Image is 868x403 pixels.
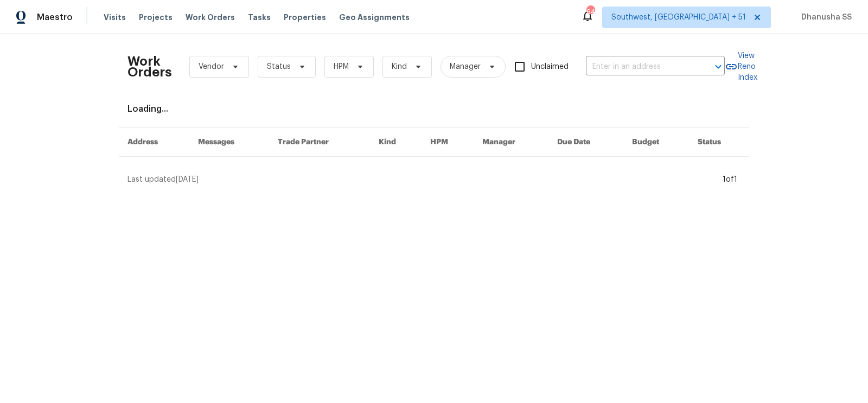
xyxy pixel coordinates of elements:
input: Enter in an address [586,59,694,75]
a: View Reno Index [725,50,757,83]
div: Loading... [127,104,741,114]
th: Messages [189,128,269,157]
span: [DATE] [176,176,199,183]
th: Manager [474,128,548,157]
span: Geo Assignments [339,12,410,23]
span: Vendor [199,61,224,72]
th: Kind [370,128,422,157]
span: Status [267,61,291,72]
th: Trade Partner [269,128,371,157]
span: Manager [450,61,481,72]
span: Southwest, [GEOGRAPHIC_DATA] + 51 [611,12,746,23]
span: Kind [392,61,407,72]
th: Address [119,128,189,157]
div: 649 [586,7,594,17]
h2: Work Orders [127,56,172,78]
th: Budget [623,128,689,157]
span: Visits [104,12,126,23]
span: Dhanusha SS [797,12,852,23]
th: Status [689,128,749,157]
span: Unclaimed [531,61,569,73]
span: Tasks [248,14,271,21]
span: HPM [334,61,349,72]
span: Maestro [37,12,73,23]
div: 1 of 1 [723,174,737,185]
th: HPM [422,128,474,157]
th: Due Date [548,128,623,157]
button: Open [711,59,726,74]
span: Projects [139,12,173,23]
div: Last updated [127,174,719,185]
span: Work Orders [186,12,235,23]
span: Properties [284,12,326,23]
